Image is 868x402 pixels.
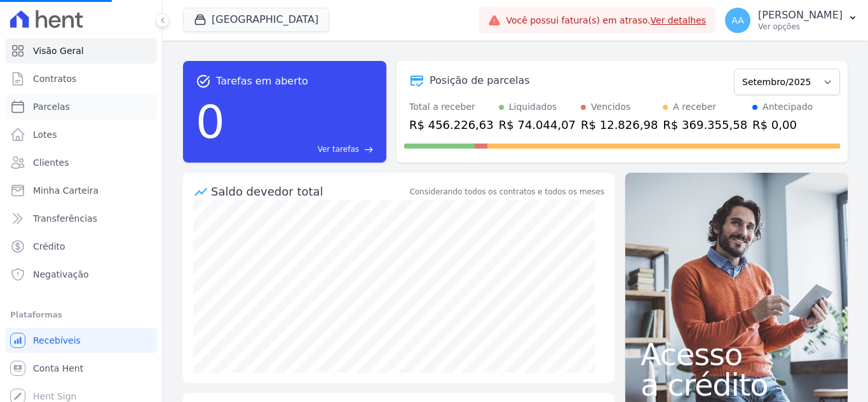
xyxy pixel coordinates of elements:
a: Minha Carteira [5,178,157,203]
a: Clientes [5,150,157,175]
div: Total a receber [409,100,494,114]
div: R$ 0,00 [752,116,813,133]
p: [PERSON_NAME] [758,9,843,22]
span: Visão Geral [33,44,84,57]
span: Você possui fatura(s) em atraso. [506,14,706,27]
div: R$ 12.826,98 [581,116,658,133]
a: Negativação [5,262,157,287]
div: A receber [673,100,716,114]
span: east [364,145,374,154]
div: Antecipado [763,100,813,114]
span: Clientes [33,156,69,169]
span: task_alt [196,74,211,89]
a: Conta Hent [5,356,157,381]
a: Crédito [5,234,157,259]
p: Ver opções [758,22,843,32]
span: Conta Hent [33,362,83,375]
span: Negativação [33,268,89,281]
span: Recebíveis [33,334,81,347]
a: Visão Geral [5,38,157,64]
span: Crédito [33,240,65,253]
div: Vencidos [591,100,630,114]
button: AA [PERSON_NAME] Ver opções [715,3,868,38]
div: Liquidados [509,100,557,114]
div: Plataformas [10,307,152,323]
button: [GEOGRAPHIC_DATA] [183,8,329,32]
a: Parcelas [5,94,157,119]
div: Saldo devedor total [211,183,407,200]
div: 0 [196,89,225,155]
div: Posição de parcelas [430,73,530,88]
div: R$ 74.044,07 [499,116,576,133]
span: AA [731,16,744,25]
span: Parcelas [33,100,70,113]
a: Transferências [5,206,157,231]
a: Ver tarefas east [230,144,374,155]
span: a crédito [641,370,832,400]
a: Ver detalhes [651,15,707,25]
span: Contratos [33,72,76,85]
span: Transferências [33,212,97,225]
span: Lotes [33,128,57,141]
a: Recebíveis [5,328,157,353]
span: Acesso [641,339,832,370]
div: R$ 456.226,63 [409,116,494,133]
span: Minha Carteira [33,184,98,197]
span: Ver tarefas [318,144,359,155]
span: Tarefas em aberto [216,74,308,89]
div: Considerando todos os contratos e todos os meses [410,186,604,198]
a: Contratos [5,66,157,91]
div: R$ 369.355,58 [663,116,747,133]
a: Lotes [5,122,157,147]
